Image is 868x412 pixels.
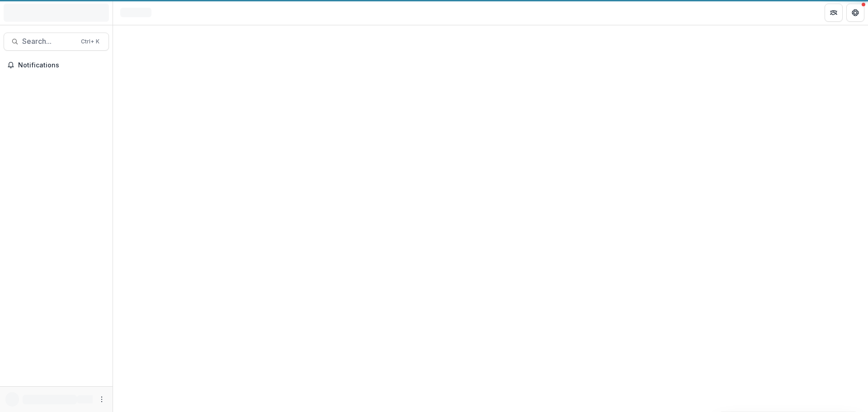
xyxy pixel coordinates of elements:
[4,33,109,51] button: Search...
[846,4,864,22] button: Get Help
[96,394,107,405] button: More
[117,6,155,19] nav: breadcrumb
[825,4,843,22] button: Partners
[22,37,75,46] span: Search...
[4,58,109,72] button: Notifications
[79,37,101,47] div: Ctrl + K
[18,62,105,69] span: Notifications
